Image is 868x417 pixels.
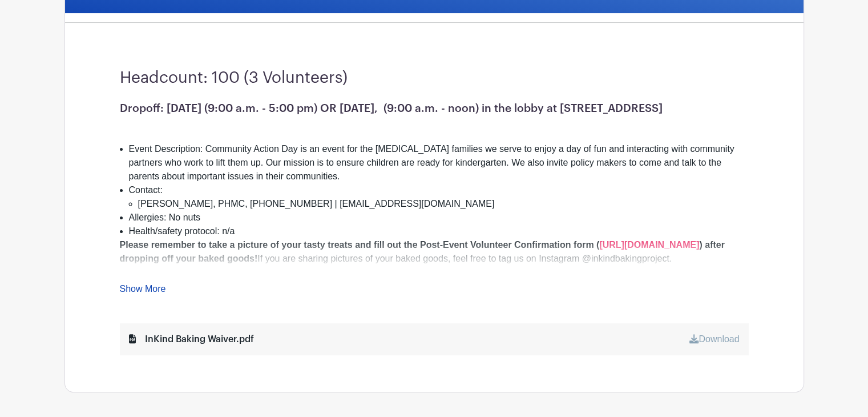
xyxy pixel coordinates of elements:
[129,211,749,224] li: Allergies: No nuts
[120,69,749,88] h3: Headcount: 100 (3 Volunteers)
[129,183,749,211] li: Contact:
[599,240,699,250] a: [URL][DOMAIN_NAME]
[120,240,600,250] strong: Please remember to take a picture of your tasty treats and fill out the Post-Event Volunteer Conf...
[129,332,254,346] div: InKind Baking Waiver.pdf
[120,284,166,298] a: Show More
[120,102,749,115] h1: Dropoff: [DATE] (9:00 a.m. - 5:00 pm) OR [DATE], (9:00 a.m. - noon) in the lobby at [STREET_ADDRESS]
[120,238,749,266] div: If you are sharing pictures of your baked goods, feel free to tag us on Instagram @inkindbakingpr...
[129,224,749,238] li: Health/safety protocol: n/a
[689,334,739,344] a: Download
[129,142,749,183] li: Event Description: Community Action Day is an event for the [MEDICAL_DATA] families we serve to e...
[138,197,749,211] li: [PERSON_NAME], PHMC, [PHONE_NUMBER] | [EMAIL_ADDRESS][DOMAIN_NAME]
[120,240,725,263] strong: ) after dropping off your baked goods!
